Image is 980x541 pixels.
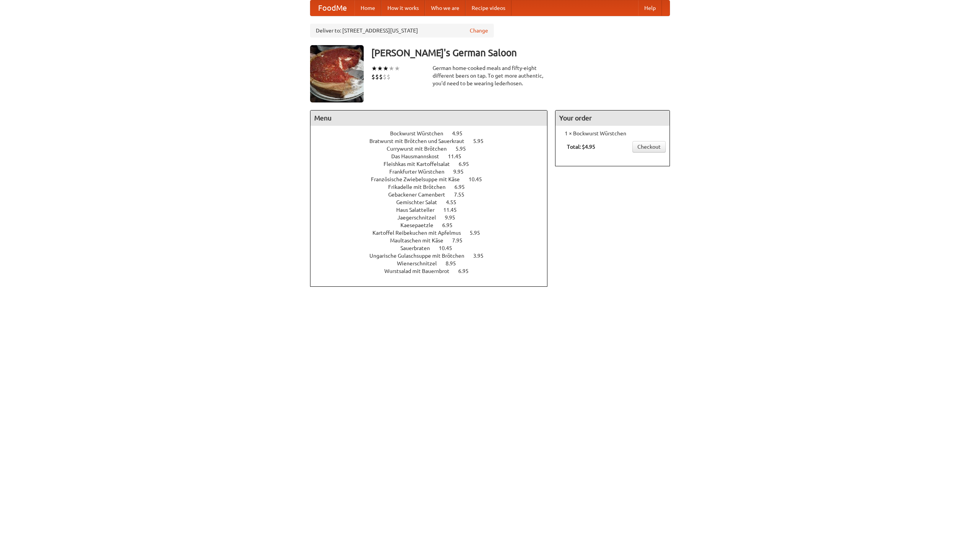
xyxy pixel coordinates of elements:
div: Deliver to: [STREET_ADDRESS][US_STATE] [310,24,494,37]
b: Total: $4.95 [567,144,595,150]
span: Das Hausmannskost [391,153,447,159]
a: Who we are [425,0,465,16]
span: 9.95 [445,214,463,221]
li: ★ [383,64,389,73]
span: Jaegerschnitzel [397,214,444,221]
a: Currywurst mit Brötchen 5.95 [387,146,480,152]
a: Home [354,0,381,16]
span: Currywurst mit Brötchen [387,146,454,152]
a: Help [638,0,662,16]
span: 6.95 [454,184,472,190]
span: 8.95 [446,260,464,266]
li: $ [379,73,383,81]
a: Jaegerschnitzel 9.95 [397,214,469,221]
a: Frankfurter Würstchen 9.95 [389,169,478,175]
li: ★ [377,64,383,73]
a: Das Hausmannskost 11.45 [391,153,475,159]
a: Gebackener Camenbert 7.55 [388,192,479,198]
span: Kartoffel Reibekuchen mit Apfelmus [372,230,469,236]
span: Sauerbraten [400,245,438,251]
span: 4.95 [452,130,470,136]
span: 10.45 [439,245,460,251]
a: Bratwurst mit Brötchen und Sauerkraut 5.95 [369,138,498,144]
a: Gemischter Salat 4.55 [396,199,470,205]
span: 6.95 [442,222,460,228]
li: $ [375,73,379,81]
span: Gemischter Salat [396,199,445,205]
li: ★ [389,64,394,73]
span: 11.45 [443,207,464,213]
a: How it works [381,0,425,16]
span: 6.95 [459,161,477,167]
a: Recipe videos [465,0,511,16]
a: Frikadelle mit Brötchen 6.95 [388,184,479,190]
li: 1 × Bockwurst Würstchen [559,130,666,137]
li: $ [387,73,390,81]
span: 10.45 [469,176,490,182]
a: Sauerbraten 10.45 [400,245,466,251]
span: Gebackener Camenbert [388,192,453,198]
span: Haus Salatteller [396,207,442,213]
li: $ [371,73,375,81]
a: Kaesepaetzle 6.95 [400,222,467,228]
span: Bockwurst Würstchen [390,130,451,136]
span: Ungarische Gulaschsuppe mit Brötchen [369,253,472,259]
a: Maultaschen mit Käse 7.95 [390,237,477,244]
span: Maultaschen mit Käse [390,237,451,244]
h3: [PERSON_NAME]'s German Saloon [371,45,670,60]
span: 7.95 [452,237,470,244]
li: $ [383,73,387,81]
a: Change [470,27,488,34]
span: 5.95 [456,146,474,152]
span: Kaesepaetzle [400,222,441,228]
a: Wienerschnitzel 8.95 [397,260,470,266]
span: Wienerschnitzel [397,260,444,266]
span: 5.95 [470,230,488,236]
span: Wurstsalad mit Bauernbrot [384,268,457,274]
span: Frankfurter Würstchen [389,169,452,175]
span: 6.95 [458,268,476,274]
a: Haus Salatteller 11.45 [396,207,471,213]
span: Frikadelle mit Brötchen [388,184,453,190]
img: angular.jpg [310,45,364,102]
a: Wurstsalad mit Bauernbrot 6.95 [384,268,483,274]
li: ★ [371,64,377,73]
span: Fleishkas mit Kartoffelsalat [384,161,457,167]
h4: Menu [310,110,547,126]
a: Kartoffel Reibekuchen mit Apfelmus 5.95 [372,230,494,236]
a: Ungarische Gulaschsuppe mit Brötchen 3.95 [369,253,498,259]
span: 3.95 [473,253,491,259]
span: Französische Zwiebelsuppe mit Käse [371,176,467,182]
h4: Your order [555,110,670,126]
div: German home-cooked meals and fifty-eight different beers on tap. To get more authentic, you'd nee... [433,64,547,87]
a: Fleishkas mit Kartoffelsalat 6.95 [384,161,483,167]
a: Bockwurst Würstchen 4.95 [390,130,477,136]
li: ★ [394,64,400,73]
a: FoodMe [310,0,354,16]
span: Bratwurst mit Brötchen und Sauerkraut [369,138,472,144]
span: 7.55 [454,192,472,198]
span: 9.95 [453,169,471,175]
span: 11.45 [448,153,469,159]
a: Checkout [632,141,666,153]
span: 5.95 [473,138,491,144]
a: Französische Zwiebelsuppe mit Käse 10.45 [371,176,496,182]
span: 4.55 [446,199,464,205]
